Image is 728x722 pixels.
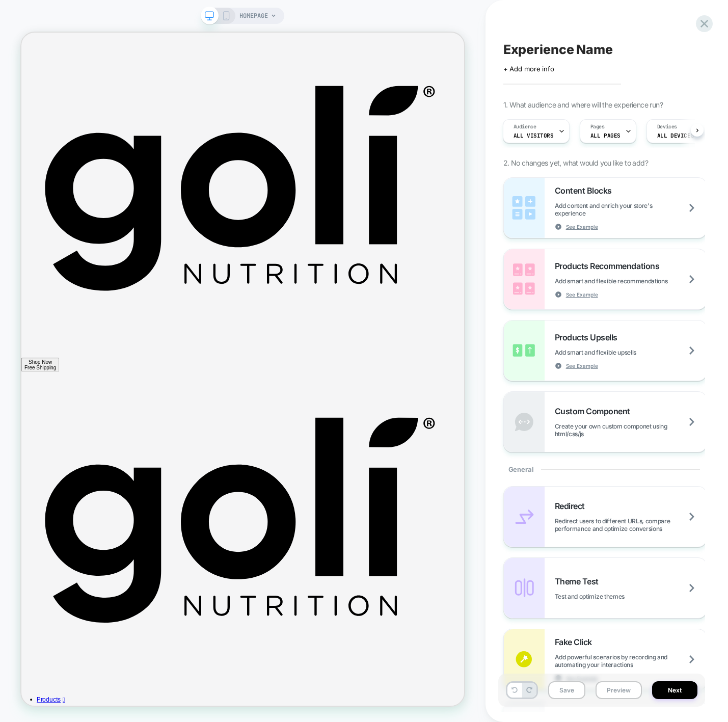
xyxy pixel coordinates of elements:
button: Preview [596,681,642,699]
span: Test and optimize themes [555,593,650,600]
span: Redirect users to different URLs, compare performance and optimize conversions [555,517,707,532]
span: Add smart and flexible upsells [555,349,662,356]
span: 2. No changes yet, what would you like to add? [503,158,648,167]
span: Content Blocks [555,185,617,196]
span: Devices [657,123,677,130]
button: Next [652,681,697,699]
span: ALL DEVICES [657,132,694,139]
span: Audience [514,123,536,130]
button: Save [548,681,585,699]
span: Add powerful scenarios by recording and automating your interactions [555,653,707,668]
span: Custom Component [555,406,635,416]
span: Products Upsells [555,332,623,342]
span: Products Recommendations [555,261,664,271]
span: HOMEPAGE [239,8,268,24]
div: Free Shipping [4,443,46,450]
span: ALL PAGES [590,132,621,139]
span: Redirect [555,501,590,511]
span: See Example [566,291,598,298]
span: Create your own custom componet using html/css/js [555,422,707,438]
span: Fake Click [555,637,597,647]
span: Theme Test [555,576,604,586]
div: General [503,452,700,486]
span: Pages [590,123,605,130]
span: Add smart and flexible recommendations [555,277,693,285]
span: + Add more info [503,65,554,73]
span: Add content and enrich your store's experience [555,202,707,217]
span: 1. What audience and where will the experience run? [503,100,663,109]
span: Experience Name [503,42,613,57]
div: Shop Now [4,435,46,443]
span: See Example [566,223,598,230]
span: All Visitors [514,132,554,139]
span: See Example [566,362,598,369]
